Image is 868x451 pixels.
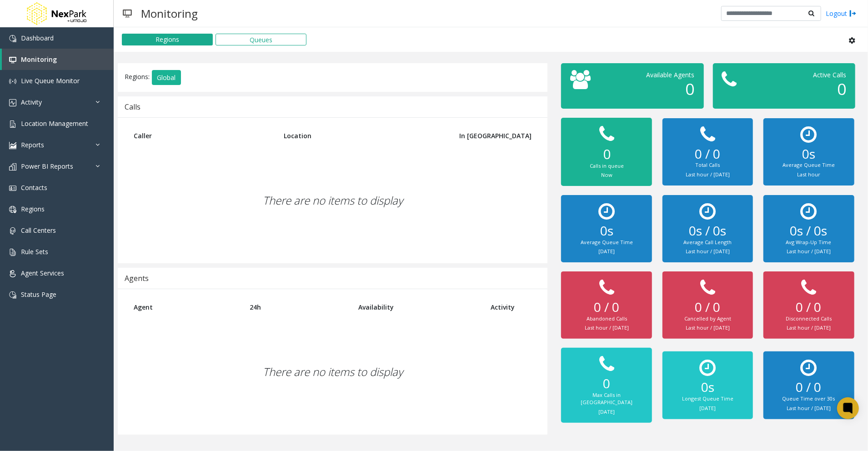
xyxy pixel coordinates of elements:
div: Average Call Length [672,239,744,246]
h3: Monitoring [136,2,202,25]
img: 'icon' [9,78,16,85]
h2: 0 [570,376,643,391]
div: Abandoned Calls [570,315,643,323]
th: Activity [484,296,539,318]
img: 'icon' [9,270,16,277]
div: Max Calls in [GEOGRAPHIC_DATA] [570,391,643,406]
small: [DATE] [598,248,615,255]
span: Status Page [21,290,56,299]
small: [DATE] [598,408,615,415]
th: 24h [243,296,352,318]
div: Longest Queue Time [672,395,744,403]
small: Last hour / [DATE] [686,171,730,178]
span: Location Management [21,119,88,128]
h2: 0s / 0s [672,223,744,239]
small: Last hour / [DATE] [686,324,730,331]
div: Total Calls [672,161,744,169]
div: Average Queue Time [570,239,643,246]
img: pageIcon [123,2,132,25]
div: Agents [125,272,149,284]
small: Last hour [797,171,820,178]
th: In [GEOGRAPHIC_DATA] [437,125,538,147]
div: Disconnected Calls [773,315,845,323]
div: Calls in queue [570,162,643,170]
span: Monitoring [21,55,57,64]
span: Call Centers [21,226,56,235]
h2: 0s / 0s [773,223,845,239]
h2: 0s [672,380,744,395]
div: Queue Time over 30s [773,395,845,403]
img: 'icon' [9,163,16,170]
h2: 0s [773,146,845,162]
img: 'icon' [9,206,16,213]
span: Available Agents [647,70,695,79]
img: 'icon' [9,142,16,149]
h2: 0 / 0 [773,380,845,395]
h2: 0 / 0 [773,300,845,315]
img: 'icon' [9,35,16,42]
img: 'icon' [9,99,16,106]
small: Now [601,171,612,178]
small: Last hour / [DATE] [585,324,629,331]
span: 0 [686,78,695,100]
a: Monitoring [2,49,114,70]
div: Cancelled by Agent [672,315,744,323]
span: Contacts [21,183,47,192]
span: 0 [837,78,846,100]
th: Caller [127,125,277,147]
small: Last hour / [DATE] [787,248,831,255]
div: There are no items to display [127,147,538,254]
a: Logout [826,9,857,18]
div: Avg Wrap-Up Time [773,239,845,246]
img: 'icon' [9,291,16,299]
small: Last hour / [DATE] [787,405,831,411]
span: Agent Services [21,269,64,277]
div: Calls [125,101,140,113]
span: Activity [21,98,42,106]
div: There are no items to display [127,318,538,426]
h2: 0 / 0 [672,300,744,315]
div: Average Queue Time [773,161,845,169]
button: Regions [122,34,213,45]
th: Location [277,125,437,147]
h2: 0 [570,146,643,162]
th: Agent [127,296,243,318]
img: 'icon' [9,227,16,235]
th: Availability [351,296,484,318]
span: Regions: [125,72,150,81]
span: Rule Sets [21,247,48,256]
h2: 0 / 0 [672,146,744,162]
span: Dashboard [21,34,54,42]
span: Reports [21,140,44,149]
small: [DATE] [699,405,716,411]
img: logout [849,9,857,18]
span: Active Calls [813,70,846,79]
img: 'icon' [9,249,16,256]
button: Queues [216,34,306,45]
h2: 0s [570,223,643,239]
img: 'icon' [9,185,16,192]
img: 'icon' [9,56,16,64]
span: Regions [21,205,45,213]
small: Last hour / [DATE] [787,324,831,331]
button: Global [152,70,181,85]
img: 'icon' [9,120,16,128]
span: Power BI Reports [21,162,73,170]
span: Live Queue Monitor [21,76,80,85]
small: Last hour / [DATE] [686,248,730,255]
h2: 0 / 0 [570,300,643,315]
